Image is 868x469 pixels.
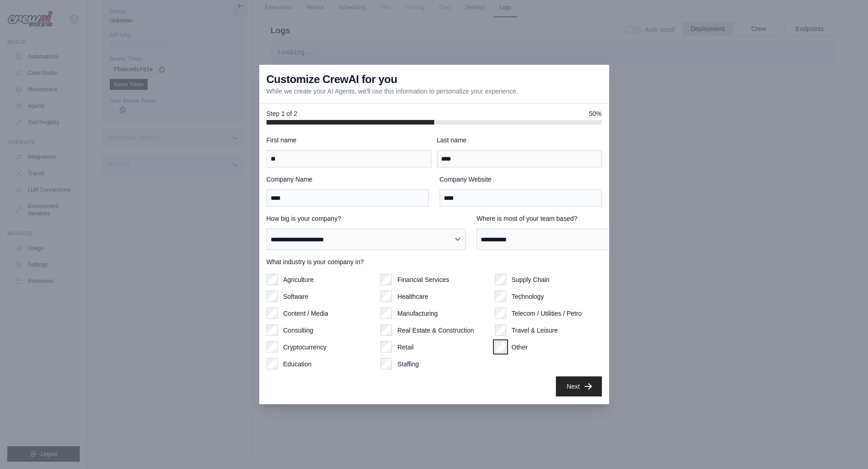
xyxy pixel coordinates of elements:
[283,309,329,318] label: Content / Media
[267,72,397,87] h3: Customize CrewAI for you
[283,343,327,352] label: Cryptocurrency
[397,292,428,301] label: Healthcare
[512,309,582,318] label: Telecom / Utilities / Petro
[512,292,544,301] label: Technology
[267,175,429,184] label: Company Name
[283,292,308,301] label: Software
[267,257,602,266] label: What industry is your company in?
[283,360,312,369] label: Education
[512,326,558,335] label: Travel & Leisure
[397,360,419,369] label: Staffing
[822,425,868,469] iframe: Chat Widget
[267,135,431,145] label: First name
[589,109,601,118] span: 50%
[440,175,602,184] label: Company Website
[822,425,868,469] div: 聊天小工具
[267,87,518,96] p: While we create your AI Agents, we'll use this information to personalize your experience.
[512,343,528,352] label: Other
[283,275,314,284] label: Agriculture
[477,214,676,223] label: Where is most of your team based?
[283,326,313,335] label: Consulting
[437,135,602,145] label: Last name
[267,214,466,223] label: How big is your company?
[397,326,474,335] label: Real Estate & Construction
[397,309,438,318] label: Manufacturing
[512,275,550,284] label: Supply Chain
[267,109,298,118] span: Step 1 of 2
[556,376,602,396] button: Next
[397,275,449,284] label: Financial Services
[397,343,414,352] label: Retail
